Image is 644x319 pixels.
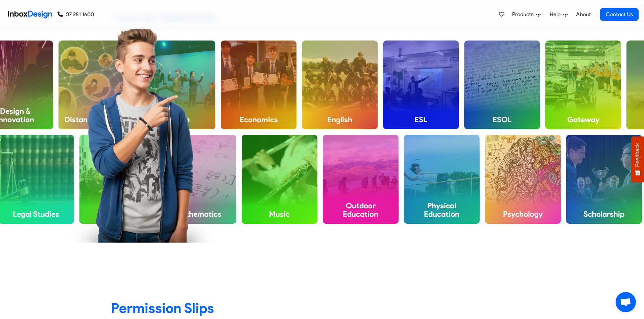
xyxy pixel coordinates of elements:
h4: Psychology [485,204,561,224]
a: Contact Us [600,8,639,21]
h4: ESOL [464,110,540,129]
a: About [574,8,593,21]
h4: Distance Learning [58,110,134,129]
a: 07 281 1600 [57,10,94,19]
span: Help [550,10,563,19]
button: Feedback - Show survey [631,136,644,182]
a: Help [547,8,570,21]
h4: Physical Education [404,196,480,224]
span: Feedback [635,143,641,167]
h4: Scholarship [566,204,642,224]
h4: Mathematics [161,204,236,224]
span: Products [512,10,536,19]
h4: English [302,110,378,129]
h4: Economics [221,110,296,129]
img: boy_pointing_to_right.png [71,27,214,243]
a: Open chat [616,292,636,312]
h4: Gateway [545,110,621,129]
h4: Drama [140,110,215,129]
h4: Outdoor Education [323,196,399,224]
a: Products [509,8,543,21]
h2: Permission Slips [111,299,533,317]
h4: ESL [383,110,459,129]
h4: Music [242,204,317,224]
